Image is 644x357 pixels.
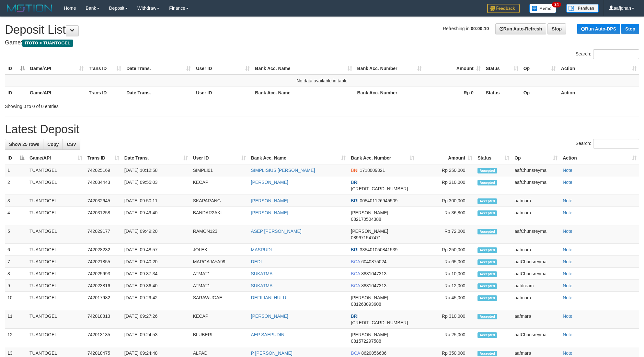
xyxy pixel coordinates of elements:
[86,63,124,75] th: Trans ID: activate to sort column ascending
[85,244,122,256] td: 742028232
[5,40,639,46] h4: Game:
[5,225,27,244] td: 5
[63,139,80,150] a: CSV
[85,195,122,207] td: 742032645
[495,23,546,34] a: Run Auto-Refresh
[477,295,497,301] span: Accepted
[563,271,572,276] a: Note
[477,271,497,277] span: Accepted
[9,142,39,147] span: Show 25 rows
[251,198,288,203] a: [PERSON_NAME]
[190,195,248,207] td: SKAPARANG
[563,198,572,203] a: Note
[251,283,273,288] a: SUKATMA
[576,139,639,149] label: Search:
[621,24,639,34] a: Stop
[27,164,85,176] td: TUANTOGEL
[122,176,190,195] td: [DATE] 09:55:03
[576,49,639,59] label: Search:
[417,225,475,244] td: Rp 72,000
[477,198,497,204] span: Accepted
[27,280,85,292] td: TUANTOGEL
[248,152,349,164] th: Bank Acc. Name: activate to sort column ascending
[5,244,27,256] td: 6
[563,295,572,300] a: Note
[417,164,475,176] td: Rp 250,000
[512,225,560,244] td: aafChunsreyma
[5,268,27,280] td: 8
[122,244,190,256] td: [DATE] 09:48:57
[351,295,388,300] span: [PERSON_NAME]
[512,195,560,207] td: aafmara
[417,195,475,207] td: Rp 300,000
[351,235,381,240] span: Copy 089671547471 to clipboard
[252,87,354,99] th: Bank Acc. Name
[563,314,572,319] a: Note
[360,247,398,252] span: Copy 335401050841539 to clipboard
[351,320,408,325] span: Copy 341001029689532 to clipboard
[558,87,639,99] th: Action
[512,292,560,310] td: aafmara
[351,259,360,264] span: BCA
[85,280,122,292] td: 742023816
[475,152,512,164] th: Status: activate to sort column ascending
[417,152,475,164] th: Amount: activate to sort column ascending
[424,63,483,75] th: Amount: activate to sort column ascending
[593,139,639,149] input: Search:
[5,101,263,110] div: Showing 0 to 0 of 0 entries
[483,87,521,99] th: Status
[251,229,302,234] a: ASEP [PERSON_NAME]
[360,168,385,173] span: Copy 1718009321 to clipboard
[27,268,85,280] td: TUANTOGEL
[190,164,248,176] td: SIMPLI01
[512,176,560,195] td: aafChunsreyma
[563,168,572,173] a: Note
[351,198,358,203] span: BRI
[122,329,190,347] td: [DATE] 09:24:53
[351,351,360,356] span: BCA
[5,195,27,207] td: 3
[355,87,424,99] th: Bank Acc. Number
[512,244,560,256] td: aafmara
[360,198,398,203] span: Copy 005401126945509 to clipboard
[361,351,386,356] span: Copy 8620056686 to clipboard
[351,247,358,252] span: BRI
[193,87,252,99] th: User ID
[122,292,190,310] td: [DATE] 09:29:42
[122,195,190,207] td: [DATE] 09:50:11
[351,332,388,337] span: [PERSON_NAME]
[85,292,122,310] td: 742017982
[417,329,475,347] td: Rp 25,000
[351,217,381,222] span: Copy 082170504388 to clipboard
[351,210,388,215] span: [PERSON_NAME]
[560,152,639,164] th: Action: activate to sort column ascending
[351,339,381,344] span: Copy 081572297588 to clipboard
[361,259,386,264] span: Copy 6040875024 to clipboard
[190,310,248,329] td: KECAP
[251,314,288,319] a: [PERSON_NAME]
[558,63,639,75] th: Action: activate to sort column ascending
[122,310,190,329] td: [DATE] 09:27:26
[5,75,639,87] td: No data available in table
[190,176,248,195] td: KECAP
[122,225,190,244] td: [DATE] 09:49:20
[512,268,560,280] td: aafChunsreyma
[487,4,520,13] img: Feedback.jpg
[85,207,122,225] td: 742031258
[27,225,85,244] td: TUANTOGEL
[190,329,248,347] td: BLUBERI
[552,2,561,7] span: 34
[563,247,572,252] a: Note
[5,87,27,99] th: ID
[86,87,124,99] th: Trans ID
[251,168,315,173] a: SIMPLISIUS [PERSON_NAME]
[85,176,122,195] td: 742034443
[361,283,386,288] span: Copy 8831047313 to clipboard
[477,332,497,338] span: Accepted
[512,280,560,292] td: aafdream
[563,351,572,356] a: Note
[85,310,122,329] td: 742018813
[27,87,86,99] th: Game/API
[251,332,284,337] a: AEP SAEPUDIN
[85,329,122,347] td: 742013135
